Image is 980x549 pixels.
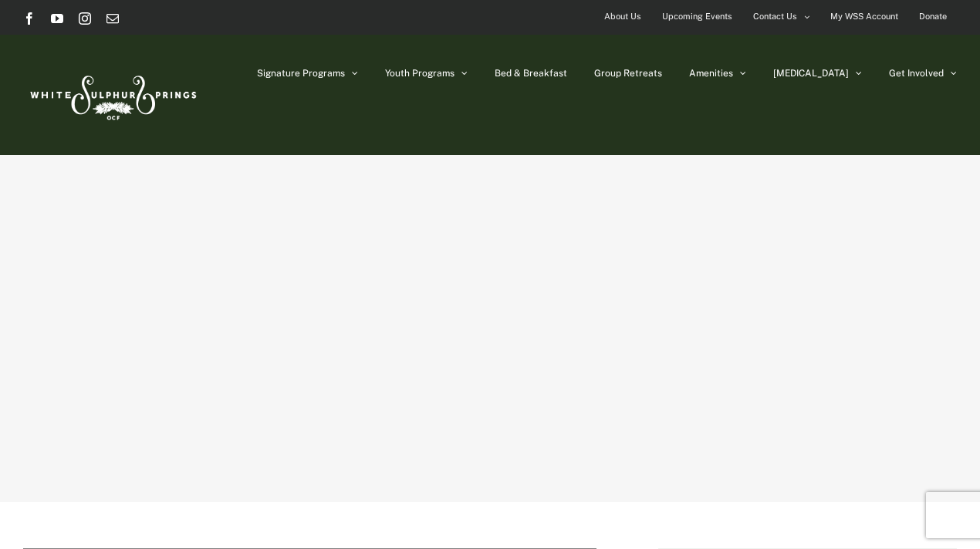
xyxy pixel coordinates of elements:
[23,12,35,25] a: Facebook
[594,35,662,112] a: Group Retreats
[495,69,567,78] span: Bed & Breakfast
[889,69,944,78] span: Get Involved
[51,12,63,25] a: YouTube
[689,69,733,78] span: Amenities
[753,5,797,28] span: Contact Us
[106,12,119,25] a: Email
[385,69,455,78] span: Youth Programs
[889,35,957,112] a: Get Involved
[257,35,957,112] nav: Main Menu
[830,5,898,28] span: My WSS Account
[689,35,746,112] a: Amenities
[79,12,91,25] a: Instagram
[604,5,641,28] span: About Us
[773,69,849,78] span: [MEDICAL_DATA]
[594,69,662,78] span: Group Retreats
[23,59,201,131] img: White Sulphur Springs Logo
[773,35,862,112] a: [MEDICAL_DATA]
[385,35,468,112] a: Youth Programs
[257,69,345,78] span: Signature Programs
[257,35,358,112] a: Signature Programs
[919,5,947,28] span: Donate
[662,5,732,28] span: Upcoming Events
[495,35,567,112] a: Bed & Breakfast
